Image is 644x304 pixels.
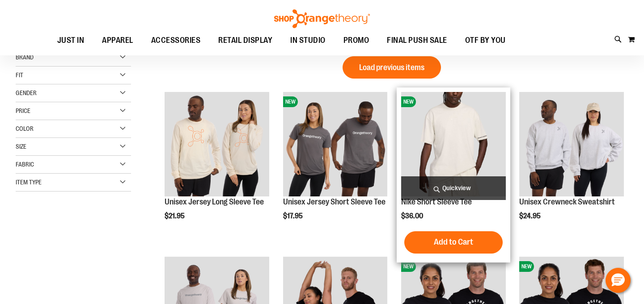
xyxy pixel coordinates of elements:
span: NEW [519,261,534,272]
div: product [397,87,510,262]
span: Item Type [16,179,42,186]
img: Unisex Jersey Long Sleeve Tee [165,92,269,196]
a: Unisex Crewneck Sweatshirt [519,197,615,206]
img: Shop Orangetheory [273,9,371,28]
span: Load previous items [359,63,424,72]
div: product [515,87,628,243]
div: product [160,87,274,243]
a: Unisex Jersey Short Sleeve Tee [283,197,386,206]
span: Price [16,107,30,114]
span: IN STUDIO [290,30,326,50]
a: APPAREL [93,30,142,50]
button: Hello, have a question? Let’s chat. [606,268,631,293]
a: PROMO [335,30,378,51]
img: OTF Unisex Crewneck Sweatshirt Grey [519,92,624,196]
span: NEW [283,96,298,107]
span: ACCESSORIES [151,30,201,50]
a: OTF BY YOU [456,30,515,51]
a: JUST IN [48,30,93,51]
span: $17.95 [283,212,304,220]
button: Load previous items [343,56,441,79]
span: NEW [401,261,416,272]
span: OTF BY YOU [465,30,506,50]
span: FINAL PUSH SALE [387,30,447,50]
span: Add to Cart [434,237,473,247]
span: $21.95 [165,212,186,220]
a: Unisex Jersey Short Sleeve TeeNEW [283,92,388,198]
span: $24.95 [519,212,542,220]
span: $36.00 [401,212,424,220]
a: Unisex Jersey Long Sleeve Tee [165,92,269,198]
a: Nike Short Sleeve Tee [401,197,472,206]
img: Unisex Jersey Short Sleeve Tee [283,92,388,196]
div: product [279,87,392,243]
span: Color [16,125,34,132]
a: Unisex Jersey Long Sleeve Tee [165,197,264,206]
span: PROMO [343,30,369,50]
span: Gender [16,89,37,96]
a: Nike Short Sleeve TeeNEW [401,92,506,198]
span: Brand [16,54,34,61]
span: NEW [401,96,416,107]
span: APPAREL [102,30,133,50]
button: Add to Cart [404,231,503,254]
a: IN STUDIO [281,30,335,51]
span: Fabric [16,161,34,168]
span: Size [16,143,26,150]
a: RETAIL DISPLAY [209,30,281,51]
span: Fit [16,71,23,79]
img: Nike Short Sleeve Tee [401,92,506,196]
a: OTF Unisex Crewneck Sweatshirt Grey [519,92,624,198]
a: FINAL PUSH SALE [378,30,456,51]
span: RETAIL DISPLAY [218,30,272,50]
a: Quickview [401,176,506,200]
span: JUST IN [57,30,85,50]
a: ACCESSORIES [142,30,210,51]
